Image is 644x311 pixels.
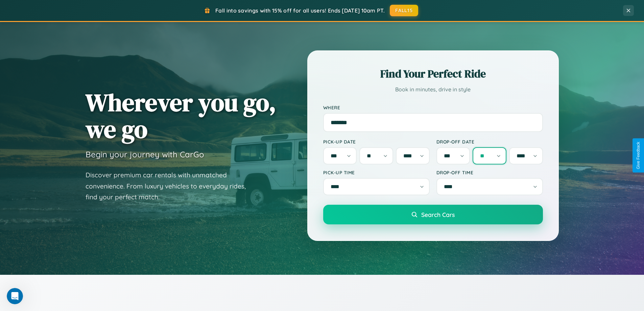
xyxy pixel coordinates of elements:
label: Drop-off Date [436,139,543,145]
div: Give Feedback [636,142,641,169]
iframe: Intercom live chat [7,288,23,304]
label: Drop-off Time [436,170,543,175]
h1: Wherever you go, we go [86,89,276,142]
button: FALL15 [390,5,418,16]
label: Pick-up Time [323,170,430,175]
button: Search Cars [323,205,543,224]
label: Where [323,105,543,110]
p: Discover premium car rentals with unmatched convenience. From luxury vehicles to everyday rides, ... [86,170,255,203]
span: Search Cars [421,211,455,218]
h2: Find Your Perfect Ride [323,66,543,81]
span: Fall into savings with 15% off for all users! Ends [DATE] 10am PT. [215,7,385,14]
h3: Begin your journey with CarGo [86,149,204,159]
label: Pick-up Date [323,139,430,145]
p: Book in minutes, drive in style [323,85,543,94]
